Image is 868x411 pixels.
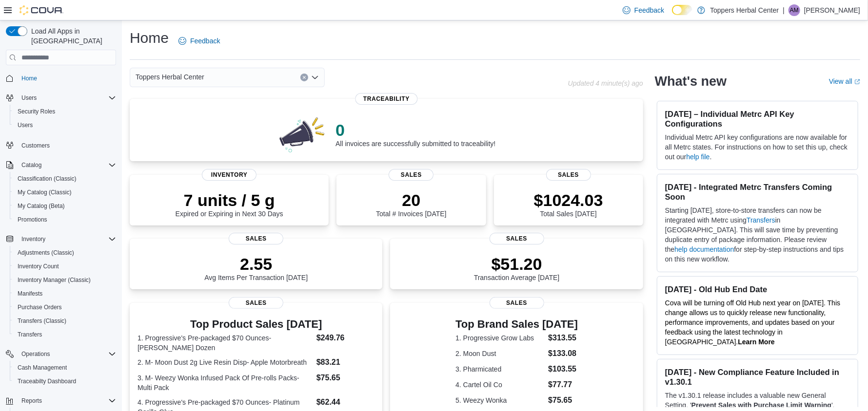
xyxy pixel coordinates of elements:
[490,297,544,309] span: Sales
[18,377,76,385] span: Traceabilty Dashboard
[21,350,50,358] span: Operations
[18,92,116,104] span: Users
[548,348,578,359] dd: $133.08
[14,261,63,272] a: Inventory Count
[18,188,72,196] span: My Catalog (Classic)
[710,4,779,16] p: Toppers Herbal Center
[14,362,116,374] span: Cash Management
[18,395,46,407] button: Reports
[490,233,544,244] span: Sales
[665,284,850,294] h3: [DATE] - Old Hub End Date
[18,395,116,407] span: Reports
[21,235,45,243] span: Inventory
[18,175,77,183] span: Classification (Classic)
[455,395,544,405] dt: 5. Weezy Wonka
[389,169,434,181] span: Sales
[18,348,54,360] button: Operations
[790,4,799,16] span: AM
[18,159,45,171] button: Catalog
[18,276,91,284] span: Inventory Manager (Classic)
[14,187,76,198] a: My Catalog (Classic)
[455,380,544,390] dt: 4. Cartel Oil Co
[455,349,544,358] dt: 2. Moon Dust
[14,173,80,185] a: Classification (Classic)
[14,247,116,259] span: Adjustments (Classic)
[14,375,80,387] a: Traceabilty Dashboard
[18,73,41,84] a: Home
[10,172,120,186] button: Classification (Classic)
[18,290,42,298] span: Manifests
[335,120,495,148] div: All invoices are successfully submitted to traceability!
[316,372,375,384] dd: $75.65
[21,397,42,405] span: Reports
[14,288,46,299] a: Manifests
[455,318,578,330] h3: Top Brand Sales [DATE]
[277,114,328,153] img: 0
[202,169,256,181] span: Inventory
[138,373,313,392] dt: 3. M- Weezy Wonka Infused Pack Of Pre-rolls Packs- Multi Pack
[534,190,603,218] div: Total Sales [DATE]
[2,394,120,408] button: Reports
[568,79,643,87] p: Updated 4 minute(s) ago
[14,375,116,387] span: Traceabilty Dashboard
[829,77,860,85] a: View allExternal link
[14,106,59,117] a: Security Roles
[14,261,116,272] span: Inventory Count
[10,328,120,341] button: Transfers
[316,396,375,408] dd: $62.44
[311,74,319,81] button: Open list of options
[175,31,224,51] a: Feedback
[14,187,116,198] span: My Catalog (Classic)
[18,92,40,104] button: Users
[455,333,544,343] dt: 1. Progressive Grow Labs
[130,28,169,48] h1: Home
[534,190,603,210] p: $1024.03
[14,274,95,286] a: Inventory Manager (Classic)
[2,347,120,361] button: Operations
[14,106,116,117] span: Security Roles
[10,287,120,300] button: Manifests
[18,348,116,360] span: Operations
[138,318,375,330] h3: Top Product Sales [DATE]
[14,214,116,225] span: Promotions
[18,303,62,311] span: Purchase Orders
[21,142,50,149] span: Customers
[2,91,120,105] button: Users
[14,315,70,327] a: Transfers (Classic)
[10,314,120,328] button: Transfers (Classic)
[18,72,116,84] span: Home
[674,245,734,253] a: help documentation
[14,200,69,212] a: My Catalog (Beta)
[546,169,591,181] span: Sales
[18,249,74,257] span: Adjustments (Classic)
[854,79,860,85] svg: External link
[747,216,775,224] a: Transfers
[18,216,47,224] span: Promotions
[14,301,116,313] span: Purchase Orders
[474,254,560,281] div: Transaction Average [DATE]
[18,331,42,338] span: Transfers
[190,36,220,46] span: Feedback
[691,401,831,409] strong: Prevent Sales with Purchase Limit Warning
[2,158,120,172] button: Catalog
[18,202,65,210] span: My Catalog (Beta)
[10,186,120,199] button: My Catalog (Classic)
[21,75,37,82] span: Home
[14,200,116,212] span: My Catalog (Beta)
[27,26,116,46] span: Load All Apps in [GEOGRAPHIC_DATA]
[18,317,66,325] span: Transfers (Classic)
[176,190,283,218] div: Expired or Expiring in Next 30 Days
[10,300,120,314] button: Purchase Orders
[14,329,46,340] a: Transfers
[14,214,51,225] a: Promotions
[18,233,49,245] button: Inventory
[10,374,120,388] button: Traceabilty Dashboard
[14,247,78,259] a: Adjustments (Classic)
[665,109,850,129] h3: [DATE] – Individual Metrc API Key Configurations
[548,332,578,344] dd: $313.55
[665,367,850,387] h3: [DATE] - New Compliance Feature Included in v1.30.1
[14,119,37,131] a: Users
[136,71,204,83] span: Toppers Herbal Center
[2,138,120,152] button: Customers
[18,140,54,151] a: Customers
